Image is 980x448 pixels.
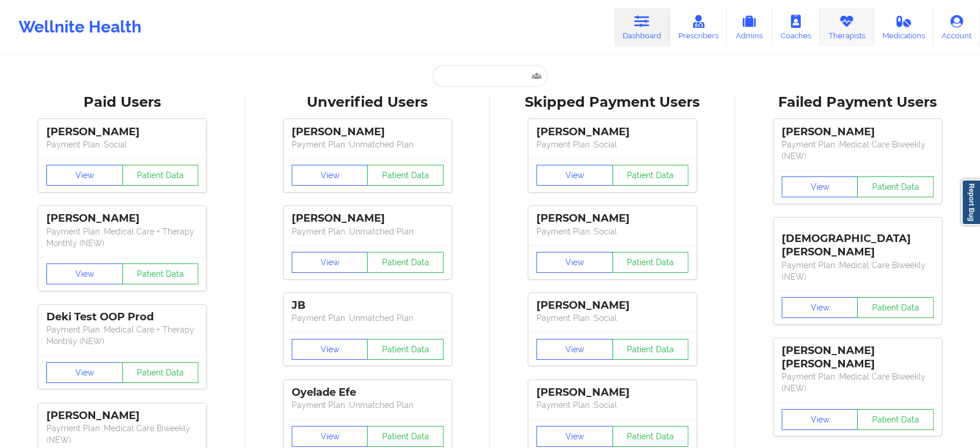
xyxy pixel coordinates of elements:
[857,297,934,318] button: Patient Data
[782,223,934,259] div: [DEMOGRAPHIC_DATA][PERSON_NAME]
[612,165,689,186] button: Patient Data
[782,176,858,197] button: View
[727,8,772,46] a: Admins
[614,8,670,46] a: Dashboard
[46,125,198,139] div: [PERSON_NAME]
[536,212,688,225] div: [PERSON_NAME]
[292,426,368,447] button: View
[670,8,727,46] a: Prescribers
[536,339,613,360] button: View
[782,371,934,394] p: Payment Plan : Medical Care Biweekly (NEW)
[46,226,198,249] p: Payment Plan : Medical Care + Therapy Monthly (NEW)
[46,409,198,422] div: [PERSON_NAME]
[874,8,934,46] a: Medications
[782,125,934,139] div: [PERSON_NAME]
[782,139,934,162] p: Payment Plan : Medical Care Biweekly (NEW)
[46,324,198,347] p: Payment Plan : Medical Care + Therapy Monthly (NEW)
[292,139,444,150] p: Payment Plan : Unmatched Plan
[536,125,688,139] div: [PERSON_NAME]
[292,299,444,312] div: JB
[292,399,444,411] p: Payment Plan : Unmatched Plan
[292,386,444,399] div: Oyelade Efe
[820,8,874,46] a: Therapists
[612,339,689,360] button: Patient Data
[253,93,482,111] div: Unverified Users
[122,362,199,383] button: Patient Data
[367,165,444,186] button: Patient Data
[367,339,444,360] button: Patient Data
[536,226,688,237] p: Payment Plan : Social
[46,165,123,186] button: View
[367,252,444,273] button: Patient Data
[292,212,444,225] div: [PERSON_NAME]
[292,226,444,237] p: Payment Plan : Unmatched Plan
[292,165,368,186] button: View
[536,386,688,399] div: [PERSON_NAME]
[612,426,689,447] button: Patient Data
[536,252,613,273] button: View
[536,399,688,411] p: Payment Plan : Social
[933,8,980,46] a: Account
[122,263,199,284] button: Patient Data
[46,212,198,225] div: [PERSON_NAME]
[292,312,444,324] p: Payment Plan : Unmatched Plan
[782,297,858,318] button: View
[743,93,972,111] div: Failed Payment Users
[46,139,198,150] p: Payment Plan : Social
[536,426,613,447] button: View
[536,312,688,324] p: Payment Plan : Social
[536,165,613,186] button: View
[46,310,198,324] div: Deki Test OOP Prod
[961,179,980,225] a: Report Bug
[46,362,123,383] button: View
[292,252,368,273] button: View
[782,259,934,283] p: Payment Plan : Medical Care Biweekly (NEW)
[292,339,368,360] button: View
[782,344,934,371] div: [PERSON_NAME] [PERSON_NAME]
[782,409,858,430] button: View
[367,426,444,447] button: Patient Data
[122,165,199,186] button: Patient Data
[772,8,820,46] a: Coaches
[292,125,444,139] div: [PERSON_NAME]
[46,422,198,446] p: Payment Plan : Medical Care Biweekly (NEW)
[612,252,689,273] button: Patient Data
[857,409,934,430] button: Patient Data
[8,93,237,111] div: Paid Users
[536,139,688,150] p: Payment Plan : Social
[498,93,727,111] div: Skipped Payment Users
[46,263,123,284] button: View
[857,176,934,197] button: Patient Data
[536,299,688,312] div: [PERSON_NAME]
